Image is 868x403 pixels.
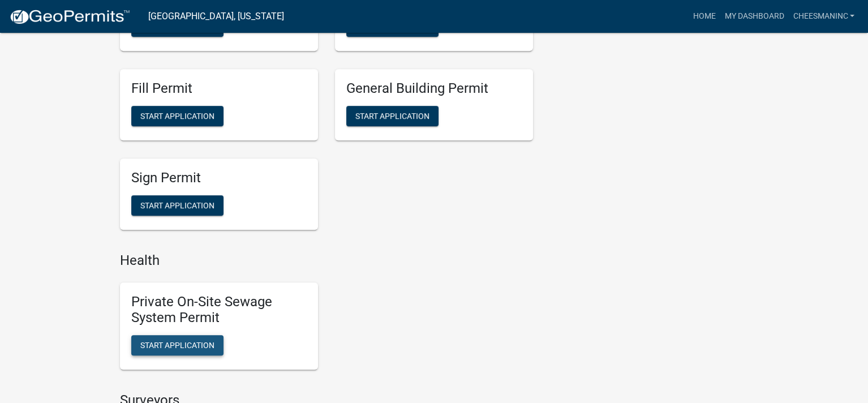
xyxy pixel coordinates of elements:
[355,112,429,121] span: Start Application
[120,252,533,269] h4: Health
[788,6,859,27] a: cheesmaninc
[131,106,224,126] button: Start Application
[720,6,788,27] a: My Dashboard
[140,200,214,209] span: Start Application
[131,195,224,216] button: Start Application
[140,341,214,350] span: Start Application
[131,335,224,355] button: Start Application
[346,80,522,97] h5: General Building Permit
[148,7,284,26] a: [GEOGRAPHIC_DATA], [US_STATE]
[140,112,214,121] span: Start Application
[131,294,307,327] h5: Private On-Site Sewage System Permit
[131,170,307,186] h5: Sign Permit
[346,106,439,126] button: Start Application
[688,6,720,27] a: Home
[131,80,307,97] h5: Fill Permit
